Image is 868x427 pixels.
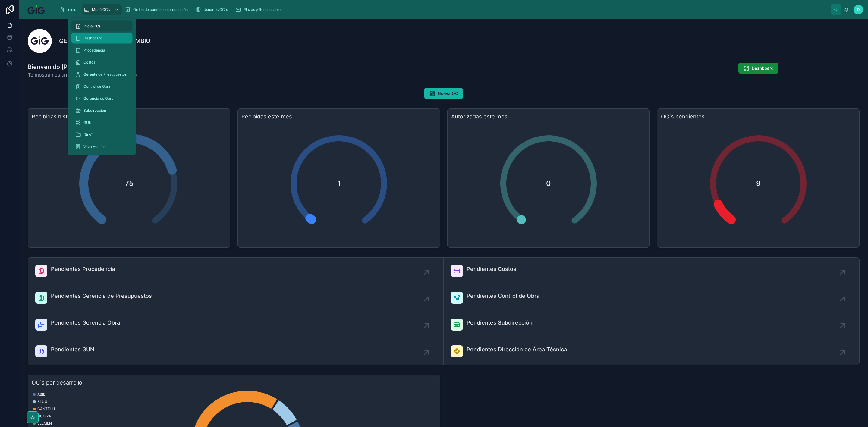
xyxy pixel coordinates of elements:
[83,108,106,113] span: Subdirección
[83,132,93,137] span: DirAT
[125,179,133,188] span: 75
[467,345,567,354] span: Pendientes Dirección de Área Técnica
[71,57,133,68] a: Costos
[28,258,444,284] a: Pendientes Procedencia
[51,345,94,354] span: Pendientes GUN
[28,63,137,71] h1: Bienvenido [PERSON_NAME]
[241,112,436,121] h3: Recibidas este mes
[51,319,120,327] span: Pendientes Gerencia Obra
[467,319,533,327] span: Pendientes Subdirección
[37,421,54,426] span: ELEMENT
[51,265,115,273] span: Pendientes Procedencia
[37,399,47,404] span: BLUU
[71,105,133,116] a: Subdirección
[32,112,226,121] h3: Recibidas histórico
[67,7,76,12] span: Inicio
[24,5,49,14] img: App logo
[32,378,436,387] h3: OC´s por desarrollo
[244,7,282,12] span: Plazas y Responsables
[57,4,80,15] a: Inicio
[123,4,192,15] a: Orden de cambio de producción
[71,129,133,140] a: DirAT
[83,84,111,89] span: Control de Obra
[28,311,444,338] a: Pendientes Gerencia Obra
[37,414,51,419] span: DUO 24
[28,284,444,311] a: Pendientes Gerencia de Presupuestos
[133,7,188,12] span: Orden de cambio de producción
[444,311,859,338] a: Pendientes Subdirección
[54,3,831,16] div: scrollable content
[337,179,340,188] span: 1
[661,112,856,121] h3: OC´s pendientes
[203,7,228,12] span: Usuarios OC´s
[71,81,133,92] a: Control de Obra
[233,4,287,15] a: Plazas y Responsables
[71,117,133,128] a: GUN
[92,7,110,12] span: Menú OCs
[37,392,45,397] span: ABIE
[59,37,150,45] h1: GESTIÓN ÓRDENES DE CAMBIO
[71,69,133,80] a: Gerente de Presupuestos
[467,292,539,300] span: Pendientes Control de Obra
[193,4,232,15] a: Usuarios OC´s
[444,338,859,365] a: Pendientes Dirección de Área Técnica
[83,24,101,29] span: Inicio OCs
[28,71,137,78] span: Te mostramos un vistazo de lo que ha sucedido
[83,48,105,53] span: Procedencia
[37,407,55,411] span: CANTELLI
[71,33,133,44] a: Dashboard
[451,112,646,121] h3: Autorizadas este mes
[71,21,133,32] a: Inicio OCs
[82,4,122,15] a: Menú OCs
[28,338,444,365] a: Pendientes GUN
[438,90,458,96] span: Nueva OC
[83,96,114,101] span: Gerencia de Obra
[51,292,152,300] span: Pendientes Gerencia de Presupuestos
[756,179,761,188] span: 9
[71,141,133,152] a: Vista Admins
[467,265,516,273] span: Pendientes Costos
[857,7,860,12] span: D
[444,258,859,284] a: Pendientes Costos
[424,88,463,99] button: Nueva OC
[752,65,774,71] span: Dashboard
[83,144,105,149] span: Vista Admins
[546,179,551,188] span: 0
[738,63,778,74] button: Dashboard
[83,36,102,41] span: Dashboard
[83,72,127,77] span: Gerente de Presupuestos
[444,284,859,311] a: Pendientes Control de Obra
[83,120,92,125] span: GUN
[83,60,95,65] span: Costos
[71,45,133,56] a: Procedencia
[71,93,133,104] a: Gerencia de Obra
